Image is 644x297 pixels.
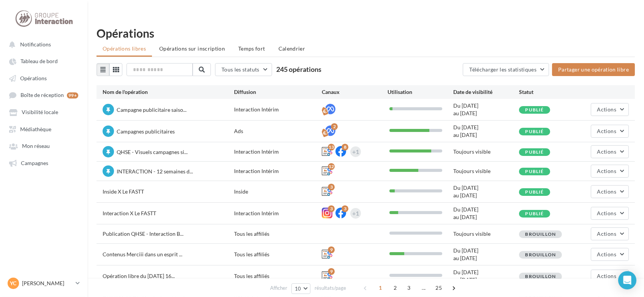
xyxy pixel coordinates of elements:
[234,127,322,135] div: Ads
[453,102,519,117] div: Du [DATE] au [DATE]
[618,271,636,289] div: Open Intercom Messenger
[117,168,193,175] span: INTERACTION - 12 semaines d...
[418,282,430,294] span: ...
[591,207,629,220] button: Actions
[328,205,335,212] div: 3
[525,107,544,113] span: Publié
[591,185,629,198] button: Actions
[469,66,536,73] span: Télécharger les statistiques
[328,184,335,191] div: 3
[597,128,616,134] span: Actions
[117,106,187,113] span: Campagne publicitaire saiso...
[591,125,629,138] button: Actions
[159,45,225,52] span: Opérations sur inscription
[295,286,301,292] span: 10
[117,128,175,135] span: Campagnes publicitaires
[597,148,616,155] span: Actions
[328,246,335,253] div: 9
[453,167,519,175] div: Toujours visible
[453,206,519,221] div: Du [DATE] au [DATE]
[591,145,629,158] button: Actions
[342,205,348,212] div: 3
[352,208,359,219] div: +1
[597,273,616,279] span: Actions
[597,251,616,257] span: Actions
[322,88,388,96] div: Canaux
[20,75,47,81] span: Opérations
[331,123,338,130] div: 2
[388,88,453,96] div: Utilisation
[453,124,519,139] div: Du [DATE] au [DATE]
[22,143,50,149] span: Mon réseau
[328,163,335,170] div: 12
[5,139,83,152] a: Mon réseau
[238,45,265,52] span: Temps fort
[5,105,83,119] a: Visibilité locale
[453,247,519,262] div: Du [DATE] au [DATE]
[5,37,80,51] button: Notifications
[103,188,144,195] span: Inside X Le FASTT
[597,106,616,113] span: Actions
[5,88,83,102] a: Boîte de réception 99+
[234,210,322,217] div: Interaction Intérim
[103,251,182,257] span: Contenus Merciii dans un esprit ...
[315,284,346,292] span: résultats/page
[21,58,58,65] span: Tableau de bord
[291,283,311,294] button: 10
[525,252,556,257] span: Brouillon
[591,270,629,283] button: Actions
[525,189,544,195] span: Publié
[21,92,64,98] span: Boîte de réception
[552,63,635,76] button: Partager une opération libre
[278,45,305,52] span: Calendrier
[276,65,321,73] span: 245 opérations
[342,144,348,151] div: 8
[5,156,83,170] a: Campagnes
[597,188,616,195] span: Actions
[328,268,335,275] div: 9
[352,146,359,157] div: +1
[97,27,635,39] div: Opérations
[5,71,83,85] a: Opérations
[453,184,519,199] div: Du [DATE] au [DATE]
[5,54,83,68] a: Tableau de bord
[591,248,629,261] button: Actions
[234,251,322,258] div: Tous les affiliés
[432,282,445,294] span: 25
[525,273,556,279] span: Brouillon
[5,122,83,136] a: Médiathèque
[103,210,156,216] span: Interaction X Le FASTT
[103,88,234,96] div: Nom de l'opération
[525,168,544,174] span: Publié
[234,230,322,238] div: Tous les affiliés
[270,284,287,292] span: Afficher
[453,88,519,96] div: Date de visibilité
[525,149,544,155] span: Publié
[10,280,17,287] span: YC
[22,280,73,287] p: [PERSON_NAME]
[519,88,585,96] div: Statut
[597,210,616,216] span: Actions
[591,227,629,240] button: Actions
[20,126,51,132] span: Médiathèque
[525,129,544,134] span: Publié
[103,273,175,279] span: Opération libre du [DATE] 16...
[20,41,51,48] span: Notifications
[234,272,322,280] div: Tous les affiliés
[453,148,519,156] div: Toujours visible
[234,148,322,156] div: Interaction Intérim
[234,188,322,195] div: Inside
[67,92,78,98] div: 99+
[215,63,272,76] button: Tous les statuts
[222,66,259,73] span: Tous les statuts
[453,230,519,238] div: Toujours visible
[591,165,629,178] button: Actions
[525,231,556,237] span: Brouillon
[117,149,188,155] span: QHSE - Visuels campagnes si...
[234,167,322,175] div: Interaction Intérim
[597,230,616,237] span: Actions
[234,106,322,113] div: Interaction Intérim
[597,168,616,174] span: Actions
[374,282,386,294] span: 1
[403,282,415,294] span: 3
